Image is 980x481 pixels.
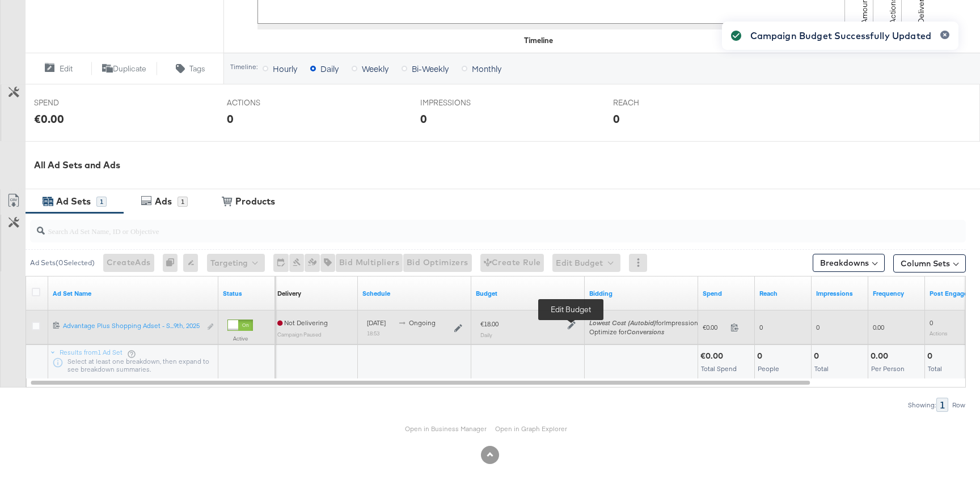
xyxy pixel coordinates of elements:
[60,63,73,74] span: Edit
[223,289,271,298] a: Shows the current state of your Ad Set.
[589,289,694,298] a: Shows your bid and optimisation settings for this Ad Set.
[472,63,501,74] span: Monthly
[34,110,64,127] div: €0.00
[476,289,580,298] a: Shows the current budget of Ad Set.
[227,335,253,342] label: Active
[589,327,702,337] div: Optimize for
[367,318,386,327] span: [DATE]
[277,289,301,298] div: Delivery
[227,110,234,127] div: 0
[589,318,702,327] span: for Impressions
[178,197,188,207] div: 1
[412,63,449,74] span: Bi-Weekly
[277,289,301,298] a: Reflects the ability of your Ad Set to achieve delivery based on ad states, schedule and budget.
[613,97,698,108] span: REACH
[420,110,427,127] div: 0
[230,63,258,71] div: Timeline:
[56,195,91,208] div: Ad Sets
[362,289,467,298] a: Shows when your Ad Set is scheduled to deliver.
[45,215,881,237] input: Search Ad Set Name, ID or Objective
[480,331,492,338] sub: Daily
[113,63,146,74] span: Duplicate
[589,318,656,327] em: Lowest Cost (Autobid)
[91,62,158,75] button: Duplicate
[235,195,275,208] div: Products
[25,62,91,75] button: Edit
[362,63,388,74] span: Weekly
[30,258,95,268] div: Ad Sets ( 0 Selected)
[750,29,931,42] div: Campaign Budget Successfully Updated
[701,364,737,373] span: Total Spend
[63,321,201,333] a: Advantage Plus Shopping Adset - S...9th, 2025
[157,62,223,75] button: Tags
[495,424,567,433] a: Open in Graph Explorer
[34,97,119,108] span: SPEND
[409,318,436,327] span: ongoing
[703,289,750,298] a: The total amount spent to date.
[703,323,726,331] span: €0.00
[163,254,183,272] div: 0
[63,321,201,330] div: Advantage Plus Shopping Adset - S...9th, 2025
[273,63,297,74] span: Hourly
[277,318,328,327] span: Not Delivering
[320,63,339,74] span: Daily
[420,97,505,108] span: IMPRESSIONS
[613,110,620,127] div: 0
[155,195,172,208] div: Ads
[480,320,499,329] div: €18.00
[227,97,312,108] span: ACTIONS
[700,351,726,361] div: €0.00
[96,197,107,207] div: 1
[34,159,980,172] div: All Ad Sets and Ads
[627,327,664,336] em: Conversions
[189,63,205,74] span: Tags
[367,330,379,337] sub: 18:53
[277,331,322,338] sub: Campaign Paused
[53,289,214,298] a: Your Ad Set name.
[405,424,487,433] a: Open in Business Manager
